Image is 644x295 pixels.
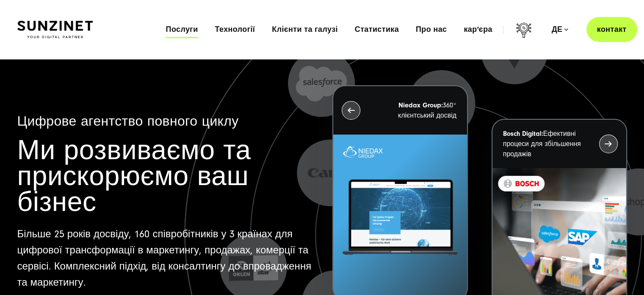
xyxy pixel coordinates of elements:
font: Ефективні процеси для збільшення продажів [503,130,581,158]
font: Niedax Group: [398,101,443,109]
font: Bosch Digital: [503,130,543,138]
font: Послуги [166,25,198,34]
font: кар'єра [464,25,492,34]
img: SUNZINET Цифрове агентство повного циклу [17,21,93,39]
font: Клієнти та галузі [272,25,338,34]
a: Послуги [166,25,198,34]
font: Технології [215,25,255,34]
font: Більше 25 років досвіду, 160 співробітників у 3 країнах для цифрової трансформації в маркетингу, ... [17,228,312,288]
a: кар'єра [464,25,492,34]
a: Про нас [416,25,447,34]
font: Цифрове агентство повного циклу [17,114,239,129]
a: Технології [215,25,255,34]
font: контакт [597,25,627,34]
a: Клієнти та галузі [272,25,338,34]
a: Статистика [355,25,399,34]
a: контакт [586,17,637,42]
font: де [552,25,563,34]
font: Про нас [416,25,447,34]
font: Статистика [355,25,399,34]
font: Ми розвиваємо та прискорюємо ваш бізнес [17,135,251,218]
